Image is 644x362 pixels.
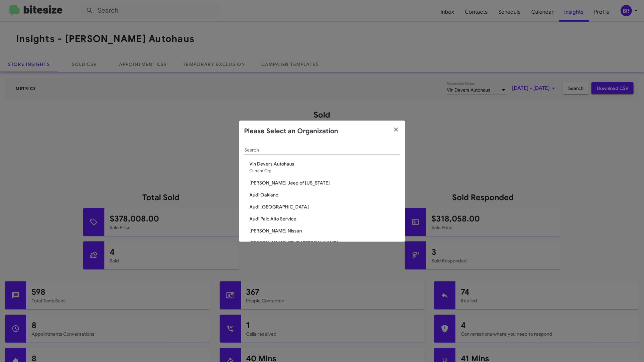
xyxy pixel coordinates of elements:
span: [PERSON_NAME] Jeep of [US_STATE] [250,180,400,186]
span: Vin Devers Autohaus [250,161,400,167]
span: [PERSON_NAME] CDJR [PERSON_NAME] [250,239,400,246]
span: [PERSON_NAME] Nissan [250,227,400,234]
span: Audi Oakland [250,191,400,198]
h2: Please Select an Organization [244,126,338,137]
span: Current Org [250,168,272,173]
span: Audi [GEOGRAPHIC_DATA] [250,203,400,210]
span: Audi Palo Alto Service [250,215,400,222]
